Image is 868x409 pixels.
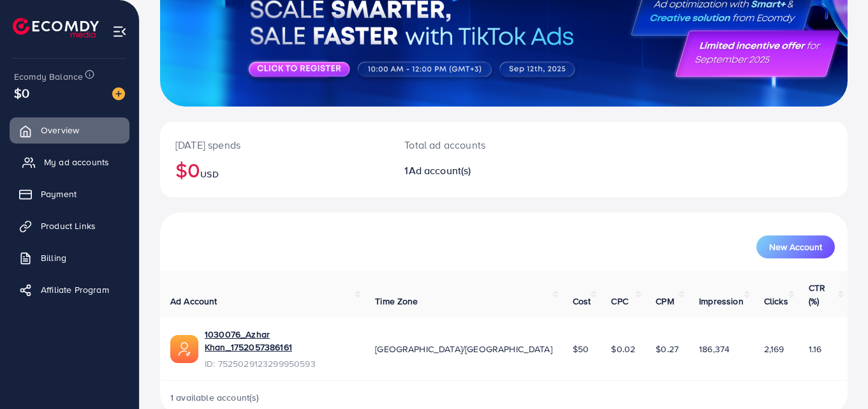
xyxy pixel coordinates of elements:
span: My ad accounts [44,156,109,168]
span: 2,169 [764,343,784,355]
a: Product Links [10,213,129,239]
p: [DATE] spends [175,137,374,152]
a: My ad accounts [10,149,129,175]
a: Billing [10,245,129,271]
span: $0 [14,84,29,102]
span: 1 available account(s) [170,391,260,404]
span: Ad account(s) [409,163,471,177]
span: 186,374 [699,343,730,355]
span: Clicks [764,295,788,308]
iframe: Chat [814,352,858,399]
span: USD [200,168,218,181]
span: Ecomdy Balance [14,70,83,83]
span: ID: 7525029123299950593 [205,357,355,370]
span: Time Zone [375,295,418,308]
span: Ad Account [170,295,217,308]
span: [GEOGRAPHIC_DATA]/[GEOGRAPHIC_DATA] [375,343,552,355]
button: New Account [756,235,835,258]
a: Overview [10,117,129,143]
span: Impression [699,295,744,308]
a: 1030076_Azhar Khan_1752057386161 [205,328,355,354]
img: ic-ads-acc.e4c84228.svg [170,335,198,363]
span: Product Links [41,219,96,232]
span: New Account [769,242,822,251]
p: Total ad accounts [404,137,546,152]
span: $0.02 [611,343,635,355]
span: Billing [41,251,66,264]
img: image [112,87,125,100]
span: CTR (%) [809,281,825,307]
span: $0.27 [656,343,679,355]
h2: $0 [175,158,374,182]
span: Payment [41,188,77,200]
span: $50 [573,343,589,355]
span: Overview [41,124,79,137]
span: Cost [573,295,591,308]
span: 1.16 [809,343,822,355]
span: Affiliate Program [41,283,109,296]
img: menu [112,24,127,39]
h2: 1 [404,165,546,177]
span: CPC [611,295,628,308]
a: Payment [10,181,129,207]
span: CPM [656,295,673,308]
a: Affiliate Program [10,277,129,302]
img: logo [13,18,99,38]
